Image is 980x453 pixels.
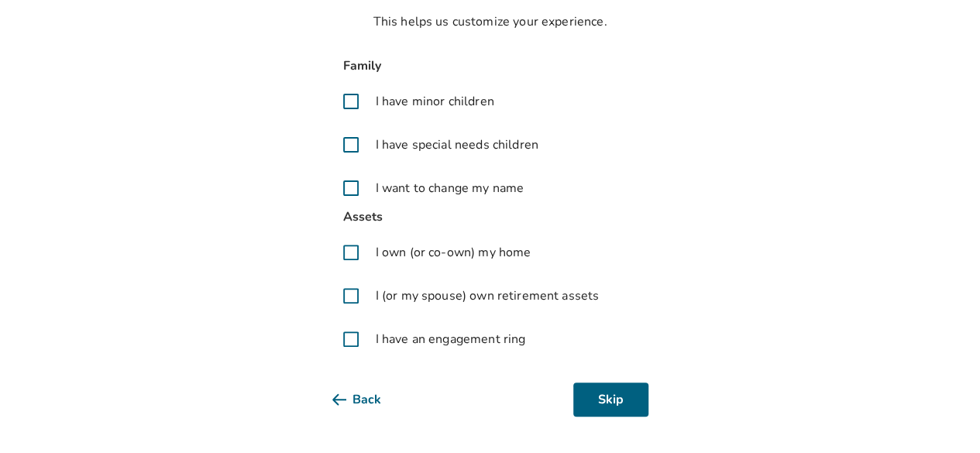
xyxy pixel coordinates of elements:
[332,383,406,417] button: Back
[573,383,648,417] button: Skip
[332,56,648,77] span: Family
[332,12,648,31] p: This helps us customize your experience.
[332,207,648,228] span: Assets
[376,330,526,348] span: I have an engagement ring
[376,287,600,305] span: I (or my spouse) own retirement assets
[376,136,538,154] span: I have special needs children
[376,243,531,262] span: I own (or co-own) my home
[903,379,980,453] iframe: Chat Widget
[376,92,494,111] span: I have minor children
[376,179,524,197] span: I want to change my name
